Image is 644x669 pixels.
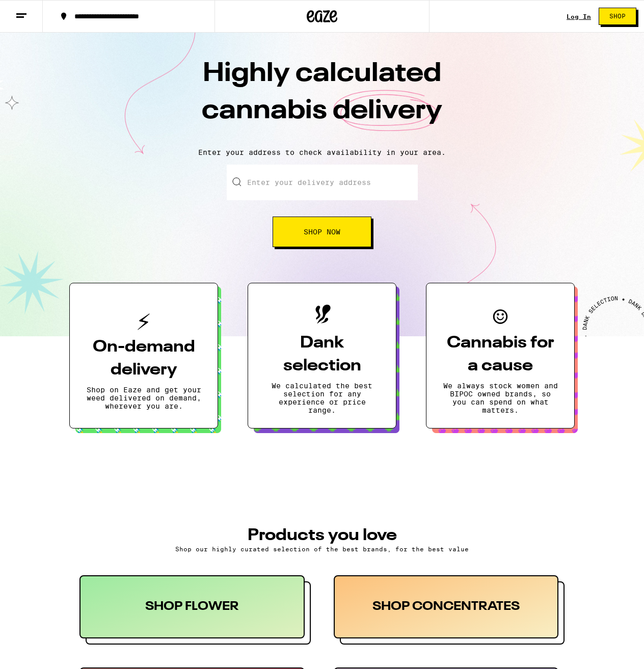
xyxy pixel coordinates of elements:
[79,527,565,544] h3: PRODUCTS YOU LOVE
[443,382,558,414] p: We always stock women and BIPOC owned brands, so you can spend on what matters.
[304,228,340,235] span: Shop Now
[86,386,201,410] p: Shop on Eaze and get your weed delivered on demand, wherever you are.
[144,56,500,140] h1: Highly calculated cannabis delivery
[248,283,396,429] button: Dank selectionWe calculated the best selection for any experience or price range.
[443,332,558,378] h3: Cannabis for a cause
[79,546,565,552] p: Shop our highly curated selection of the best brands, for the best value
[69,283,218,429] button: On-demand deliveryShop on Eaze and get your weed delivered on demand, wherever you are.
[334,575,565,645] button: SHOP CONCENTRATES
[79,575,311,645] button: SHOP FLOWER
[599,8,636,25] button: Shop
[79,575,305,638] div: SHOP FLOWER
[426,283,575,429] button: Cannabis for a causeWe always stock women and BIPOC owned brands, so you can spend on what matters.
[609,13,626,19] span: Shop
[334,575,559,638] div: SHOP CONCENTRATES
[10,148,634,156] p: Enter your address to check availability in your area.
[264,382,380,414] p: We calculated the best selection for any experience or price range.
[567,13,591,20] a: Log In
[227,165,418,200] input: Enter your delivery address
[273,217,371,247] button: Shop Now
[591,8,644,25] a: Shop
[86,336,201,382] h3: On-demand delivery
[264,332,380,378] h3: Dank selection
